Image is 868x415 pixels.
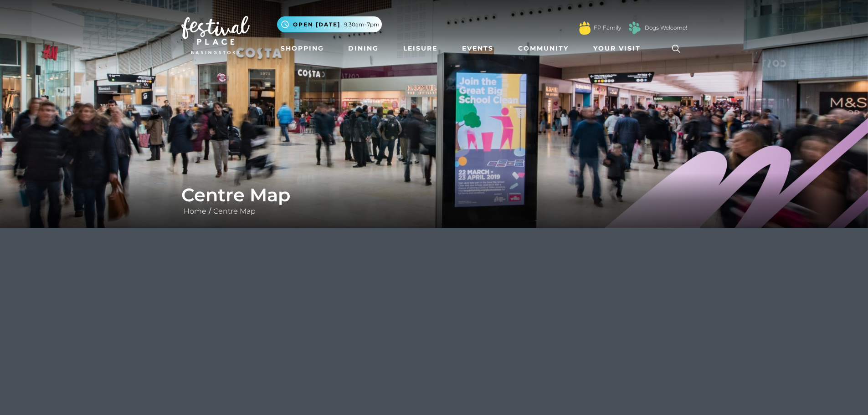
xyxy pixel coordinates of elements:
h1: Centre Map [181,184,687,206]
span: Your Visit [593,44,641,53]
a: FP Family [594,24,621,32]
img: Festival Place Logo [181,16,250,54]
a: Centre Map [211,207,258,215]
a: Dining [344,40,382,57]
a: Events [458,40,497,57]
a: Your Visit [590,40,649,57]
div: / [175,184,694,217]
a: Leisure [400,40,441,57]
a: Community [514,40,572,57]
button: Open [DATE] 9.30am-7pm [277,16,382,32]
span: Open [DATE] [293,20,340,29]
a: Home [181,207,209,215]
a: Shopping [277,40,328,57]
a: Dogs Welcome! [645,24,687,32]
span: 9.30am-7pm [344,20,380,29]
